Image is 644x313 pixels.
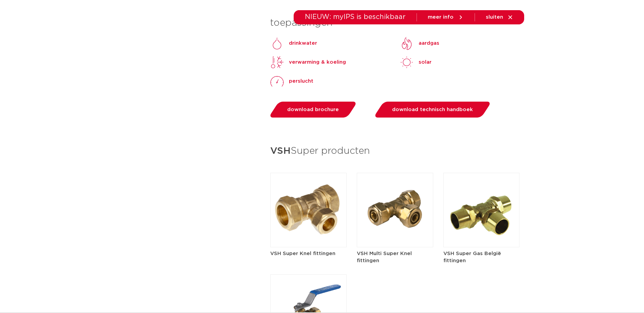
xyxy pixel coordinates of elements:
span: meer info [428,15,454,20]
p: perslucht [289,77,313,85]
h5: VSH Multi Super Knel fittingen [357,250,433,264]
a: VSH Super Gas België fittingen [443,207,520,264]
p: verwarming & koeling [289,58,346,66]
div: my IPS [490,24,497,52]
a: VSH Super Knel fittingen [270,207,347,257]
span: NIEUW: myIPS is beschikbaar [305,14,406,20]
p: solar [419,58,431,66]
a: toepassingen [306,24,342,52]
h5: VSH Super Gas België fittingen [443,250,520,264]
a: downloads [355,24,384,52]
nav: Menu [229,24,456,52]
strong: VSH [270,146,291,156]
img: solar [400,56,413,69]
a: over ons [433,24,456,52]
span: download technisch handboek [392,107,473,112]
h5: VSH Super Knel fittingen [270,250,347,257]
h3: Super producten [270,143,520,159]
a: verwarming & koeling [270,56,346,69]
a: services [398,24,419,52]
a: download technisch handboek [373,102,492,118]
a: producten [229,24,257,52]
a: perslucht [270,75,313,88]
span: download brochure [287,107,339,112]
a: solarsolar [400,56,431,69]
a: meer info [428,14,464,20]
a: sluiten [486,14,513,20]
a: markten [271,24,292,52]
a: VSH Multi Super Knel fittingen [357,207,433,264]
a: download brochure [269,102,358,118]
span: sluiten [486,15,503,20]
